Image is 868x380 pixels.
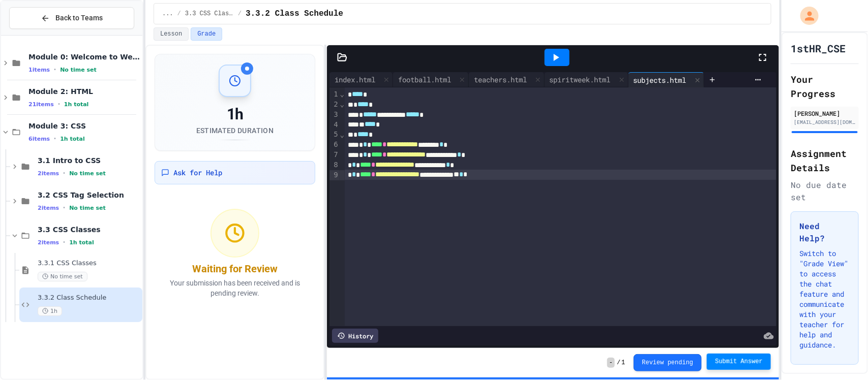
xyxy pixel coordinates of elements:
[38,225,140,234] span: 3.3 CSS Classes
[63,204,65,212] span: •
[196,105,274,123] div: 1h
[715,358,763,366] span: Submit Answer
[38,205,59,211] span: 2 items
[38,239,59,246] span: 2 items
[799,248,850,350] p: Switch to "Grade View" to access the chat feature and communicate with your teacher for help and ...
[38,306,62,316] span: 1h
[628,72,704,87] div: subjects.html
[330,150,340,160] div: 7
[28,101,54,108] span: 21 items
[64,101,89,108] span: 1h total
[63,169,65,177] span: •
[791,179,859,203] div: No due date set
[634,354,702,371] button: Review pending
[794,109,856,118] div: [PERSON_NAME]
[60,67,97,73] span: No time set
[28,121,140,131] span: Module 3: CSS
[38,170,59,177] span: 2 items
[790,4,821,27] div: My Account
[54,135,56,143] span: •
[393,74,456,85] div: football.html
[173,168,222,178] span: Ask for Help
[330,74,380,85] div: index.html
[330,160,340,170] div: 8
[545,72,628,87] div: spiritweek.html
[63,238,65,246] span: •
[791,146,859,175] h2: Assignment Details
[330,110,340,120] div: 3
[330,170,340,180] div: 9
[246,8,343,20] span: 3.3.2 Class Schedule
[38,156,140,165] span: 3.1 Intro to CSS
[238,10,242,18] span: /
[60,136,85,142] span: 1h total
[621,359,625,367] span: 1
[340,131,345,139] span: Fold line
[340,90,345,98] span: Fold line
[28,87,140,96] span: Module 2: HTML
[799,220,850,244] h3: Need Help?
[58,100,60,108] span: •
[185,10,234,18] span: 3.3 CSS Classes
[707,354,771,370] button: Submit Answer
[469,72,545,87] div: teachers.html
[794,118,856,126] div: [EMAIL_ADDRESS][DOMAIN_NAME]
[9,7,134,29] button: Back to Teams
[177,10,181,18] span: /
[791,72,859,101] h2: Your Progress
[628,75,692,85] div: subjects.html
[38,272,87,281] span: No time set
[330,100,340,110] div: 2
[191,27,222,41] button: Grade
[28,136,50,142] span: 6 items
[617,359,620,367] span: /
[69,170,106,177] span: No time set
[56,13,103,23] span: Back to Teams
[393,72,469,87] div: football.html
[545,74,616,85] div: spiritweek.html
[330,89,340,100] div: 1
[154,27,189,41] button: Lesson
[469,74,532,85] div: teachers.html
[161,278,309,298] p: Your submission has been received and is pending review.
[162,10,173,18] span: ...
[330,72,393,87] div: index.html
[791,41,846,55] h1: 1stHR_CSE
[38,191,140,200] span: 3.2 CSS Tag Selection
[69,205,106,211] span: No time set
[330,120,340,130] div: 4
[38,259,140,268] span: 3.3.1 CSS Classes
[607,358,615,368] span: -
[192,262,278,276] div: Waiting for Review
[330,140,340,150] div: 6
[332,329,378,343] div: History
[54,66,56,74] span: •
[38,294,140,302] span: 3.3.2 Class Schedule
[69,239,94,246] span: 1h total
[28,52,140,61] span: Module 0: Welcome to Web Development
[330,130,340,140] div: 5
[340,100,345,108] span: Fold line
[196,125,274,136] div: Estimated Duration
[28,67,50,73] span: 1 items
